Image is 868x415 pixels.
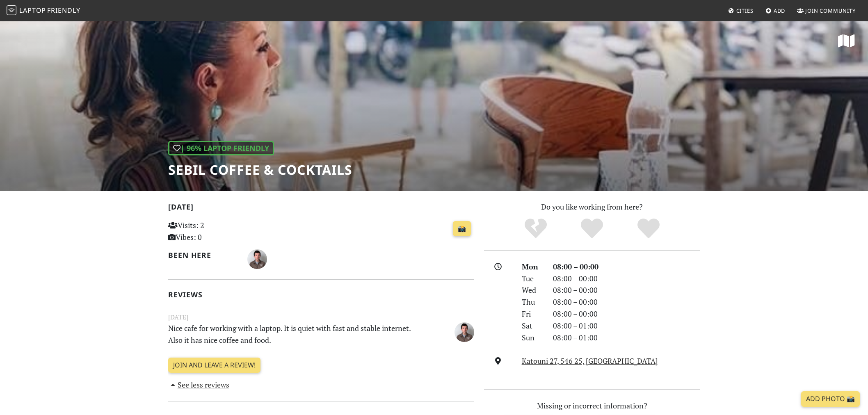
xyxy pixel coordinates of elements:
h2: Reviews [168,290,474,299]
a: Join Community [794,3,859,18]
div: 08:00 – 00:00 [548,273,705,285]
div: 08:00 – 01:00 [548,332,705,344]
div: Definitely! [620,217,677,240]
small: [DATE] [163,312,479,322]
span: Join Community [805,7,856,14]
span: Stefanos Xanthopoulos [247,253,267,263]
div: No [507,217,564,240]
div: Wed [517,284,548,296]
div: Fri [517,308,548,320]
div: 08:00 – 00:00 [548,308,705,320]
p: Nice cafe for working with a laptop. It is quiet with fast and stable internet. Also it has nice ... [163,322,427,346]
div: Thu [517,296,548,308]
div: Mon [517,261,548,273]
a: Cities [725,3,757,18]
div: | 96% Laptop Friendly [168,141,274,155]
div: Yes [564,217,620,240]
span: Cities [736,7,754,14]
img: 6560-stefanos.jpg [247,249,267,269]
div: Sun [517,332,548,344]
span: Laptop [19,6,46,15]
a: See less reviews [168,380,229,390]
span: Friendly [47,6,80,15]
a: Add [762,3,789,18]
div: 08:00 – 00:00 [548,261,705,273]
img: 6560-stefanos.jpg [455,322,474,342]
p: Do you like working from here? [484,201,700,213]
img: LaptopFriendly [7,5,16,15]
div: Tue [517,273,548,285]
h1: Sebil Coffee & Cocktails [168,162,352,178]
span: Stefanos Xanthopoulos [455,326,474,336]
p: Missing or incorrect information? [484,400,700,412]
p: Visits: 2 Vibes: 0 [168,219,264,243]
a: Join and leave a review! [168,358,260,373]
div: 08:00 – 01:00 [548,320,705,332]
h2: [DATE] [168,203,474,214]
span: Add [774,7,786,14]
div: Sat [517,320,548,332]
div: 08:00 – 00:00 [548,284,705,296]
div: 08:00 – 00:00 [548,296,705,308]
h2: Been here [168,251,238,260]
a: Katouni 27, 546 25, [GEOGRAPHIC_DATA] [522,356,658,366]
a: LaptopFriendly LaptopFriendly [7,4,80,18]
a: Add Photo 📸 [801,391,860,407]
a: 📸 [453,221,471,237]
